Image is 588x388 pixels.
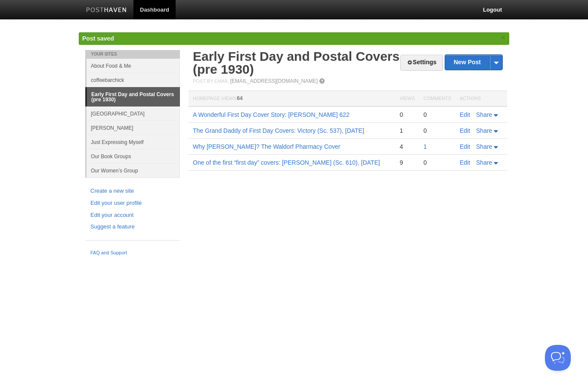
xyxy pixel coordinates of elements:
a: New Post [445,55,502,70]
a: Just Expressing Myself [87,135,180,149]
a: The Grand Daddy of First Day Covers: Victory (Sc. 537), [DATE] [193,127,364,134]
a: 1 [424,143,427,150]
a: Create a new site [90,187,175,196]
a: Our Women’s Group [87,163,180,178]
a: Our Book Groups [87,149,180,163]
div: 9 [399,159,415,166]
a: Settings [400,55,443,71]
a: About Food & Me [87,59,180,73]
a: Edit [460,111,470,118]
span: Share [476,143,492,150]
div: 0 [424,127,451,135]
a: Edit your account [90,211,175,220]
a: Edit [460,127,470,134]
a: Edit [460,143,470,150]
a: Edit [460,159,470,166]
div: 0 [424,111,451,119]
a: [EMAIL_ADDRESS][DOMAIN_NAME] [230,78,318,84]
div: 4 [399,143,415,150]
span: Share [476,111,492,118]
a: × [499,32,507,43]
th: Actions [455,91,507,107]
a: FAQ and Support [90,249,175,257]
a: Why [PERSON_NAME]? The Waldorf Pharmacy Cover [193,143,340,150]
span: Post saved [82,35,114,42]
span: Post by Email [193,78,229,84]
div: 0 [424,159,451,166]
span: Share [476,159,492,166]
a: coffeebarchick [87,73,180,87]
li: Your Sites [85,50,180,59]
img: Posthaven-bar [86,7,127,14]
a: [GEOGRAPHIC_DATA] [87,106,180,121]
span: 64 [237,95,242,101]
a: A Wonderful First Day Cover Story: [PERSON_NAME] 622 [193,111,350,118]
a: Edit your user profile [90,199,175,208]
a: One of the first “first day” covers: [PERSON_NAME] (Sc. 610), [DATE] [193,159,380,166]
iframe: Help Scout Beacon - Open [545,345,571,371]
a: Suggest a feature [90,222,175,232]
th: Homepage Views [189,91,395,107]
a: Early First Day and Postal Covers (pre 1930) [87,88,180,106]
div: 1 [399,127,415,135]
th: Comments [419,91,455,107]
span: Share [476,127,492,134]
th: Views [395,91,419,107]
div: 0 [399,111,415,119]
a: [PERSON_NAME] [87,121,180,135]
a: Early First Day and Postal Covers (pre 1930) [193,49,399,76]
